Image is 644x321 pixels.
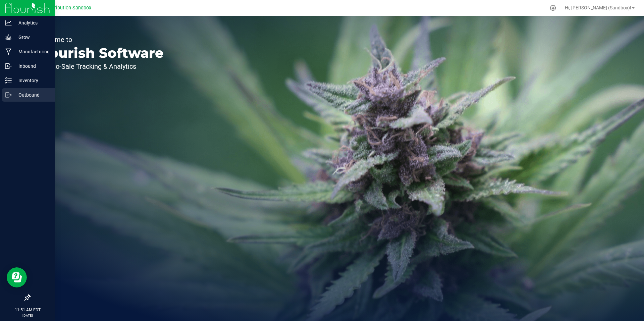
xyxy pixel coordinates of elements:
[5,77,12,84] inline-svg: Inventory
[5,34,12,41] inline-svg: Grow
[7,267,27,287] iframe: Resource center
[549,5,557,11] div: Manage settings
[3,307,52,313] p: 11:51 AM EDT
[565,5,631,10] span: Hi, [PERSON_NAME] (Sandbox)!
[12,76,52,85] p: Inventory
[36,36,164,43] p: Welcome to
[3,313,52,318] p: [DATE]
[12,91,52,99] p: Outbound
[12,19,52,27] p: Analytics
[12,62,52,70] p: Inbound
[5,92,12,98] inline-svg: Outbound
[36,63,164,70] p: Seed-to-Sale Tracking & Analytics
[36,46,164,60] p: Flourish Software
[5,63,12,69] inline-svg: Inbound
[5,19,12,26] inline-svg: Analytics
[46,5,91,11] span: Distribution Sandbox
[5,48,12,55] inline-svg: Manufacturing
[12,33,52,41] p: Grow
[12,48,52,56] p: Manufacturing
